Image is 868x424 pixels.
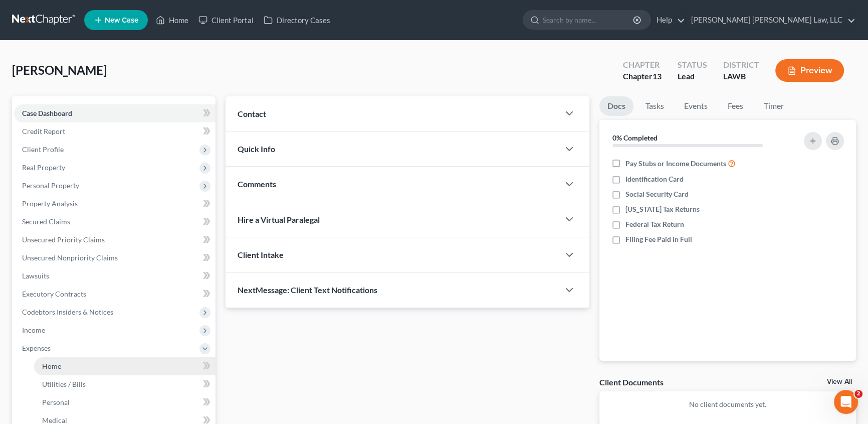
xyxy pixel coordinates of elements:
a: View All [827,378,852,385]
a: Directory Cases [259,11,335,29]
span: Social Security Card [625,189,689,199]
div: Chapter [623,59,662,71]
strong: 0% Completed [612,133,658,142]
span: Identification Card [625,174,684,184]
span: Personal [42,398,70,406]
span: Unsecured Nonpriority Claims [22,253,118,262]
a: Unsecured Nonpriority Claims [14,249,215,267]
div: Lead [678,71,707,82]
span: Expenses [22,344,51,352]
a: Lawsuits [14,267,215,285]
span: 13 [653,71,662,81]
a: Events [676,96,716,116]
a: Home [151,11,193,29]
span: Income [22,326,45,334]
span: Filing Fee Paid in Full [625,234,692,244]
span: Property Analysis [22,199,78,208]
span: Pay Stubs or Income Documents [625,159,726,169]
span: Hire a Virtual Paralegal [238,215,320,224]
span: Personal Property [22,181,79,190]
a: Tasks [637,96,672,116]
a: Help [652,11,685,29]
iframe: Intercom live chat [834,390,858,414]
span: Secured Claims [22,217,70,226]
span: Lawsuits [22,271,49,280]
span: Credit Report [22,127,65,135]
span: Codebtors Insiders & Notices [22,308,113,316]
a: Timer [756,96,792,116]
div: Status [678,59,707,71]
span: Real Property [22,163,65,172]
span: Comments [238,179,276,189]
a: Unsecured Priority Claims [14,231,215,249]
span: Quick Info [238,144,275,154]
span: Case Dashboard [22,109,72,117]
span: Unsecured Priority Claims [22,235,105,244]
button: Preview [775,59,844,82]
a: Client Portal [193,11,259,29]
a: Secured Claims [14,213,215,231]
span: Executory Contracts [22,290,86,298]
span: [US_STATE] Tax Returns [625,204,700,214]
a: Credit Report [14,122,215,140]
span: NextMessage: Client Text Notifications [238,285,377,295]
span: Utilities / Bills [42,380,86,388]
div: District [723,59,759,71]
span: New Case [105,17,138,24]
a: [PERSON_NAME] [PERSON_NAME] Law, LLC [686,11,855,29]
span: 2 [854,390,862,398]
div: LAWB [723,71,759,82]
p: No client documents yet. [607,399,848,409]
a: Home [34,357,215,375]
div: Client Documents [599,377,664,387]
span: Federal Tax Return [625,219,684,229]
a: Personal [34,393,215,411]
span: Client Profile [22,145,64,154]
span: [PERSON_NAME] [12,63,107,77]
a: Property Analysis [14,195,215,213]
a: Fees [720,96,752,116]
a: Utilities / Bills [34,375,215,393]
a: Executory Contracts [14,285,215,303]
span: Contact [238,109,266,118]
a: Case Dashboard [14,104,215,122]
input: Search by name... [543,11,634,29]
div: Chapter [623,71,662,82]
span: Home [42,362,61,370]
span: Client Intake [238,250,284,259]
a: Docs [599,96,633,116]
